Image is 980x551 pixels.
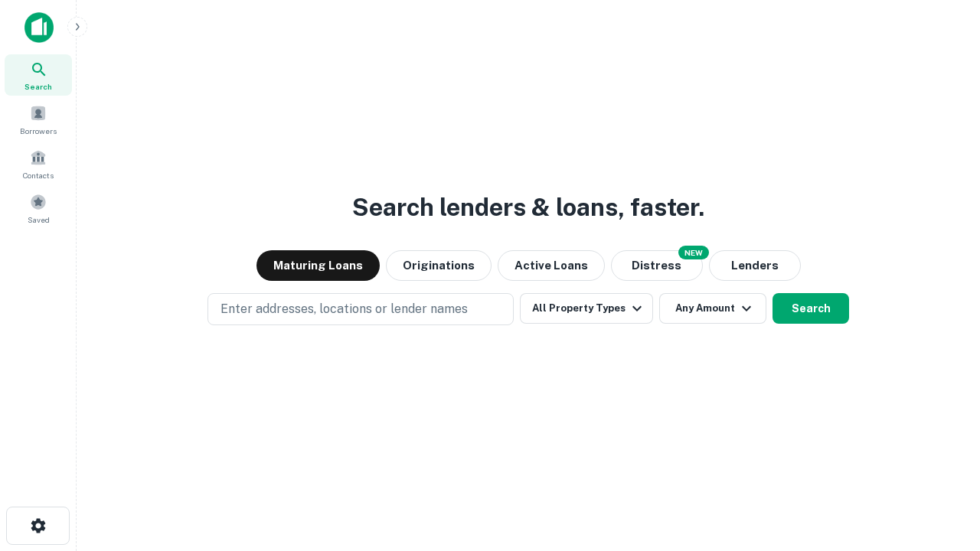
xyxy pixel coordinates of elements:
[20,125,57,137] span: Borrowers
[5,187,72,229] a: Saved
[611,250,703,281] button: Search distressed loans with lien and other non-mortgage details.
[256,250,380,281] button: Maturing Loans
[207,293,514,325] button: Enter addresses, locations or lender names
[773,293,849,324] button: Search
[5,99,72,140] a: Borrowers
[220,300,468,318] p: Enter addresses, locations or lender names
[903,429,980,502] iframe: Chat Widget
[498,250,605,281] button: Active Loans
[24,12,54,43] img: capitalize-icon.png
[386,250,492,281] button: Originations
[24,80,52,93] span: Search
[28,214,50,226] span: Saved
[520,293,653,324] button: All Property Types
[5,54,72,96] a: Search
[352,189,704,226] h3: Search lenders & loans, faster.
[709,250,801,281] button: Lenders
[659,293,766,324] button: Any Amount
[23,169,54,181] span: Contacts
[678,246,709,259] div: NEW
[5,143,72,184] a: Contacts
